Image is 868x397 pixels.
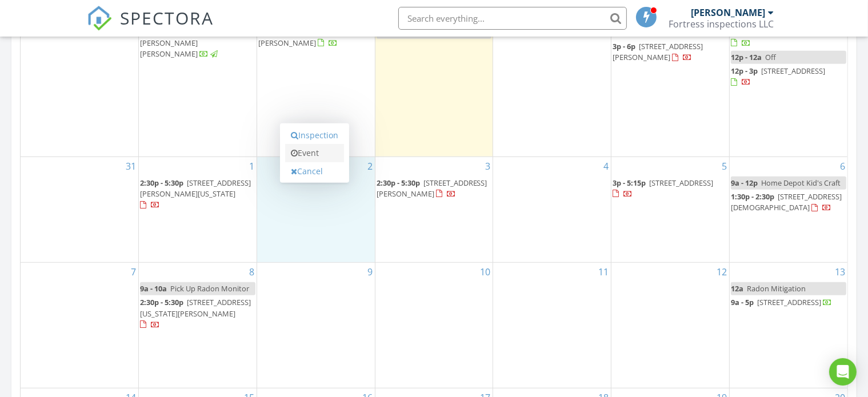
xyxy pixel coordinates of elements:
a: Go to September 3, 2025 [483,157,493,175]
a: 3p - 5:15p [STREET_ADDRESS] [613,178,713,199]
a: 3p - 6p [STREET_ADDRESS][PERSON_NAME] [613,41,703,62]
a: 9a - 10a [STREET_ADDRESS][PERSON_NAME][PERSON_NAME] [140,26,255,62]
a: 1p - 3p [STREET_ADDRESS][PERSON_NAME] [258,26,374,50]
span: 3p - 6p [613,41,635,51]
a: 9a - 11a [STREET_ADDRESS] [731,26,846,50]
span: 1:30p - 2:30p [731,191,774,202]
td: Go to August 31, 2025 [21,157,139,263]
span: Off [765,52,776,62]
a: Go to September 7, 2025 [129,263,138,281]
span: 9a - 12p [731,178,758,188]
div: Fortress inspections LLC [669,18,774,30]
td: Go to August 29, 2025 [611,6,730,157]
span: 9a - 10a [613,27,639,37]
span: [STREET_ADDRESS][PERSON_NAME] [377,178,487,199]
div: [PERSON_NAME] [691,7,765,18]
a: Go to September 13, 2025 [833,263,847,281]
td: Go to August 28, 2025 [493,6,611,157]
a: 9a - 5p [STREET_ADDRESS] [731,297,832,307]
td: Go to August 24, 2025 [21,6,139,157]
span: [STREET_ADDRESS][PERSON_NAME][PERSON_NAME] [140,27,234,59]
a: Go to September 2, 2025 [365,157,375,175]
td: Go to September 4, 2025 [493,157,611,263]
span: [STREET_ADDRESS] [761,66,825,76]
a: 9a - 5p [STREET_ADDRESS] [731,296,846,310]
a: Go to September 11, 2025 [596,263,611,281]
a: 2:30p - 5:30p [STREET_ADDRESS][PERSON_NAME] [377,177,492,201]
td: Go to September 12, 2025 [611,263,730,388]
span: 3p - 5:15p [613,178,646,188]
a: Go to September 8, 2025 [247,263,257,281]
td: Go to September 2, 2025 [257,157,375,263]
a: Go to September 6, 2025 [838,157,847,175]
span: [STREET_ADDRESS] [649,178,713,188]
td: Go to September 13, 2025 [729,263,847,388]
span: 9a - 11a [731,27,758,37]
td: Go to August 25, 2025 [139,6,257,157]
input: Search everything... [398,7,627,30]
td: Go to August 26, 2025 [257,6,375,157]
td: Go to September 11, 2025 [493,263,611,388]
span: 12p - 3p [731,66,758,76]
span: Pick Up Radon Monitor [170,283,249,294]
td: Go to August 30, 2025 [729,6,847,157]
span: [STREET_ADDRESS] [761,27,825,37]
div: Open Intercom Messenger [829,358,857,386]
span: [STREET_ADDRESS][PERSON_NAME][US_STATE] [140,178,251,199]
a: 2:30p - 5:30p [STREET_ADDRESS][PERSON_NAME][US_STATE] [140,177,255,212]
td: Go to September 7, 2025 [21,263,139,388]
a: Go to September 5, 2025 [719,157,729,175]
span: Off [393,27,403,37]
a: Inspection [285,126,344,145]
span: 2:30p - 5:30p [377,178,420,188]
span: [STREET_ADDRESS][PERSON_NAME] [258,27,349,48]
td: Go to September 1, 2025 [139,157,257,263]
span: 2:30p - 5:30p [140,297,183,307]
a: 12p - 3p [STREET_ADDRESS] [731,66,825,87]
td: Go to September 5, 2025 [611,157,730,263]
td: Go to September 10, 2025 [375,263,493,388]
span: [STREET_ADDRESS][PERSON_NAME] [613,41,703,62]
a: 3p - 6p [STREET_ADDRESS][PERSON_NAME] [613,40,728,65]
span: Home Depot Kid's Craft [761,178,841,188]
span: [STREET_ADDRESS] [757,297,821,307]
a: SPECTORA [87,15,214,39]
a: Go to September 10, 2025 [478,263,493,281]
td: Go to September 9, 2025 [257,263,375,388]
td: Go to September 6, 2025 [729,157,847,263]
a: 2:30p - 5:30p [STREET_ADDRESS][US_STATE][PERSON_NAME] [140,296,255,332]
span: 1p - 3p [258,27,281,37]
span: [STREET_ADDRESS][US_STATE][PERSON_NAME] [140,297,251,318]
a: Go to September 12, 2025 [714,263,729,281]
span: SPECTORA [120,6,214,30]
a: 9a - 11a [STREET_ADDRESS] [731,27,825,48]
a: 2:30p - 5:30p [STREET_ADDRESS][PERSON_NAME] [377,178,487,199]
span: Radon Mitigation [747,283,806,294]
span: 2:30p - 5:30p [140,178,183,188]
a: Cancel [285,162,344,181]
a: Go to September 4, 2025 [601,157,611,175]
a: 1:30p - 2:30p [STREET_ADDRESS][DEMOGRAPHIC_DATA] [731,191,842,212]
a: 3p - 5:15p [STREET_ADDRESS] [613,177,728,201]
span: 9a - 10a [140,283,167,294]
a: 9a - 10a [STREET_ADDRESS][PERSON_NAME][PERSON_NAME] [140,27,234,59]
span: 12a [377,27,389,37]
td: Go to September 3, 2025 [375,157,493,263]
a: Go to September 9, 2025 [365,263,375,281]
td: Go to August 27, 2025 [375,6,493,157]
a: 9a - 10a [STREET_ADDRESS] [613,27,718,37]
td: Go to September 8, 2025 [139,263,257,388]
span: [STREET_ADDRESS] [643,27,707,37]
img: The Best Home Inspection Software - Spectora [87,6,112,31]
a: Event [285,144,344,162]
a: Go to August 31, 2025 [123,157,138,175]
span: 12p - 12a [731,52,762,62]
a: 2:30p - 5:30p [STREET_ADDRESS][US_STATE][PERSON_NAME] [140,297,251,329]
a: 2:30p - 5:30p [STREET_ADDRESS][PERSON_NAME][US_STATE] [140,178,251,210]
a: Go to September 1, 2025 [247,157,257,175]
span: [STREET_ADDRESS][DEMOGRAPHIC_DATA] [731,191,842,212]
a: 12p - 3p [STREET_ADDRESS] [731,65,846,89]
a: 1:30p - 2:30p [STREET_ADDRESS][DEMOGRAPHIC_DATA] [731,190,846,215]
span: 9a - 5p [731,297,754,307]
a: 1p - 3p [STREET_ADDRESS][PERSON_NAME] [258,27,349,48]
